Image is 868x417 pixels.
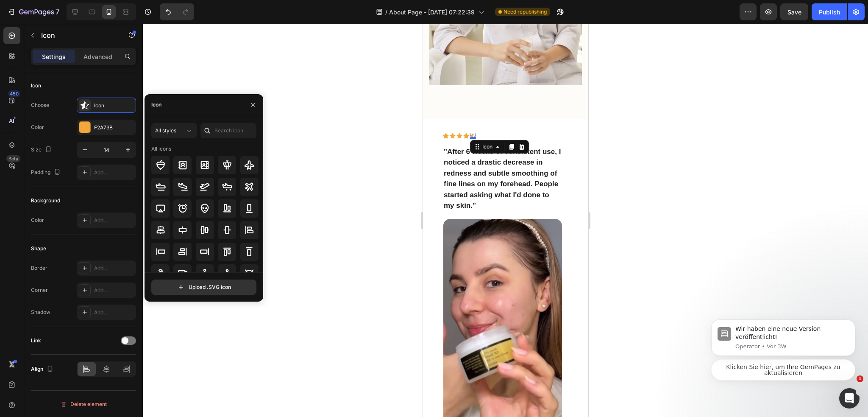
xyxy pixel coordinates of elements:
[31,216,44,224] div: Color
[31,264,47,272] div: Border
[31,245,46,252] div: Shape
[41,30,113,40] p: Icon
[41,4,71,11] h1: Operator
[31,364,55,375] div: Align
[151,123,197,138] button: All styles
[7,37,163,49] div: 25. August
[94,169,134,176] div: Add...
[14,154,132,171] div: Thank you for choosing GemPages. Have a wonderful rest of your day! 💪
[151,101,161,109] div: Icon
[6,155,20,162] div: Beta
[94,102,134,109] div: Icon
[56,7,59,17] p: 7
[31,397,136,411] button: Delete element
[60,399,107,409] div: Delete element
[41,11,129,19] p: Das Team kann ebenfalls helfen
[83,52,112,61] p: Advanced
[14,175,132,225] div: 215470447360805
[133,3,149,20] button: Home
[7,49,139,229] div: Hello there, this is [PERSON_NAME] from GemPages Support reaching out again.Since we haven't hear...
[787,8,801,16] span: Save
[8,90,20,97] div: 450
[21,134,90,140] b: initiating a new chat
[423,24,588,417] iframe: Design area
[94,124,134,132] div: F2A73B
[160,3,194,20] div: Undo/Redo
[31,101,49,109] div: Choose
[31,197,60,204] div: Background
[151,145,171,153] div: All icons
[14,242,130,274] span: This ticket has been closed. Please feel free to open a new conversation if you have any other co...
[31,123,44,131] div: Color
[819,8,840,17] div: Publish
[149,3,164,19] div: Schließen
[75,217,79,224] i: .)
[3,3,63,20] button: 7
[31,308,50,316] div: Shadow
[177,283,231,291] div: Upload .SVG icon
[20,195,139,406] img: image_demo.jpg
[6,3,22,20] button: go back
[200,123,256,138] input: Search icon
[155,127,176,134] span: All styles
[385,8,387,17] span: /
[31,286,48,294] div: Corner
[94,265,134,272] div: Add...
[7,236,163,280] div: Operator sagt…
[7,49,163,236] div: Liam sagt…
[698,294,868,394] iframe: Intercom notifications Nachricht
[151,280,256,295] button: Upload .SVG icon
[7,236,139,280] div: This ticket has been closed. Please feel free to open a new conversation if you have any other co...
[42,52,66,61] p: Settings
[839,388,860,409] iframe: Intercom live chat
[94,309,134,316] div: Add...
[31,337,41,344] div: Link
[94,287,134,294] div: Add...
[31,167,62,178] div: Padding
[94,217,134,224] div: Add...
[389,8,475,17] span: About Page - [DATE] 07:22:39
[31,82,41,90] div: Icon
[780,3,808,20] button: Save
[812,3,847,20] button: Publish
[14,83,132,150] div: Since we haven't heard back from you, we assume that everything is good on your end. In that case...
[24,5,38,18] img: Profile image for Operator
[504,8,547,16] span: Need republishing
[31,144,53,156] div: Size
[857,375,863,382] span: 1
[14,175,131,224] i: As a security measure, we highly recommend removing any Collaborator Access on your end once the ...
[14,54,132,79] div: Hello there, this is [PERSON_NAME] from GemPages Support reaching out again.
